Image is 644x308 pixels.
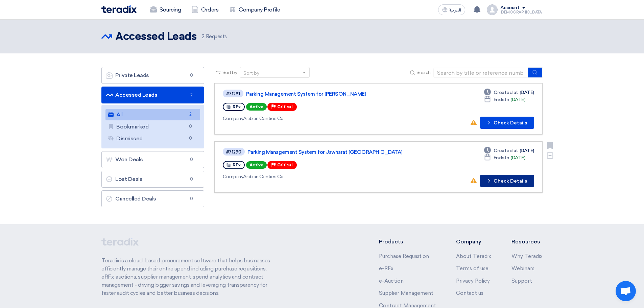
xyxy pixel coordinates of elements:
span: 0 [188,156,196,163]
a: Lost Deals0 [101,171,204,188]
span: Search [416,69,431,76]
a: Won Deals0 [101,151,204,168]
div: Account [500,5,520,11]
a: Sourcing [145,2,186,17]
a: Supplier Management [379,290,433,296]
span: 0 [188,72,196,79]
a: Privacy Policy [456,278,490,284]
button: العربية [438,4,465,15]
input: Search by title or reference number [433,68,528,78]
span: Active [246,161,267,169]
a: e-Auction [379,278,404,284]
span: 0 [188,195,196,202]
a: Purchase Requisition [379,253,429,259]
div: #71290 [226,150,241,154]
span: Created at [494,89,518,96]
span: 2 [202,33,205,40]
li: Products [379,238,436,246]
span: RFx [233,163,241,167]
div: Open chat [616,281,636,301]
span: Company [223,116,243,121]
span: Company [223,174,243,180]
a: Webinars [511,265,534,271]
a: e-RFx [379,265,393,271]
a: Bookmarked [105,121,200,133]
span: Ends In [494,96,509,103]
a: Dismissed [105,133,200,144]
a: Parking Management System for [PERSON_NAME] [246,91,415,97]
div: [DATE] [484,89,534,96]
div: #71291 [226,92,240,96]
img: Teradix logo [101,5,137,13]
span: Created at [494,147,518,154]
a: Orders [186,2,224,17]
a: Why Teradix [511,253,543,259]
span: Requests [202,33,227,41]
a: Parking Management System for Jawharat [GEOGRAPHIC_DATA] [247,149,416,155]
button: Check Details [480,175,534,187]
div: [DATE] [484,147,534,154]
a: Support [511,278,532,284]
span: Critical [277,163,293,167]
span: 2 [187,111,195,118]
h2: Accessed Leads [116,30,196,44]
span: Sort by [222,69,237,76]
span: Ends In [494,154,509,161]
span: 0 [187,135,195,142]
span: Active [246,103,267,111]
span: 0 [187,123,195,130]
span: 0 [188,176,196,183]
div: [DATE] [484,154,525,161]
a: Private Leads0 [101,67,204,84]
div: Arabian Centres Co. [223,115,416,122]
a: Cancelled Deals0 [101,190,204,207]
p: Teradix is a cloud-based procurement software that helps businesses efficiently manage their enti... [101,257,278,297]
a: Terms of use [456,265,488,271]
div: [DATE] [484,96,525,103]
span: Critical [277,104,293,109]
a: Contact us [456,290,483,296]
li: Resources [511,238,543,246]
img: profile_test.png [487,4,498,15]
span: RFx [233,104,241,109]
button: Check Details [480,117,534,129]
div: Sort by [243,70,259,77]
li: Company [456,238,491,246]
a: All [105,109,200,120]
div: Arabian Centres Co. [223,173,418,180]
span: 2 [188,92,196,98]
a: Company Profile [224,2,285,17]
span: العربية [449,8,461,13]
div: [DEMOGRAPHIC_DATA] [500,10,543,14]
a: About Teradix [456,253,491,259]
a: Accessed Leads2 [101,87,204,103]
